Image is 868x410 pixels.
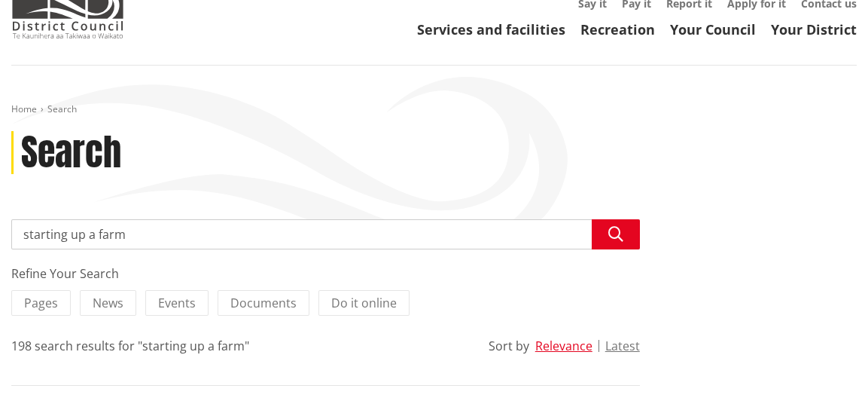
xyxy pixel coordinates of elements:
span: News [93,295,123,311]
div: Sort by [489,337,529,355]
button: Relevance [535,339,592,353]
a: Your District [771,20,857,38]
a: Home [11,102,37,115]
span: Events [158,295,196,311]
div: Refine Your Search [11,265,640,283]
a: Your Council [670,20,756,38]
span: Do it online [331,295,397,311]
button: Latest [605,339,640,353]
nav: breadcrumb [11,103,857,116]
span: Pages [24,295,58,311]
a: Recreation [580,20,655,38]
input: Search input [11,219,640,249]
span: Search [47,102,77,115]
h1: Search [21,131,121,175]
a: Services and facilities [417,20,565,38]
div: 198 search results for "starting up a farm" [11,337,249,355]
span: Documents [230,295,297,311]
